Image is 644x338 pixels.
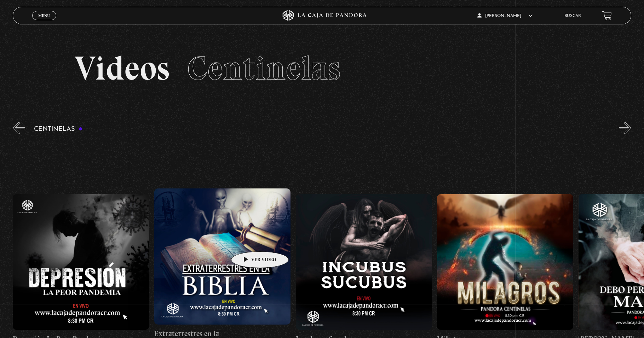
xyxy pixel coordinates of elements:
h3: Centinelas [34,126,82,133]
a: View your shopping cart [602,11,612,21]
span: Menu [38,13,50,18]
span: [PERSON_NAME] [477,14,533,18]
a: Buscar [564,14,581,18]
button: Previous [13,122,25,134]
span: Centinelas [187,48,340,88]
h2: Videos [75,52,569,85]
button: Next [619,122,631,134]
span: Cerrar [36,19,53,24]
